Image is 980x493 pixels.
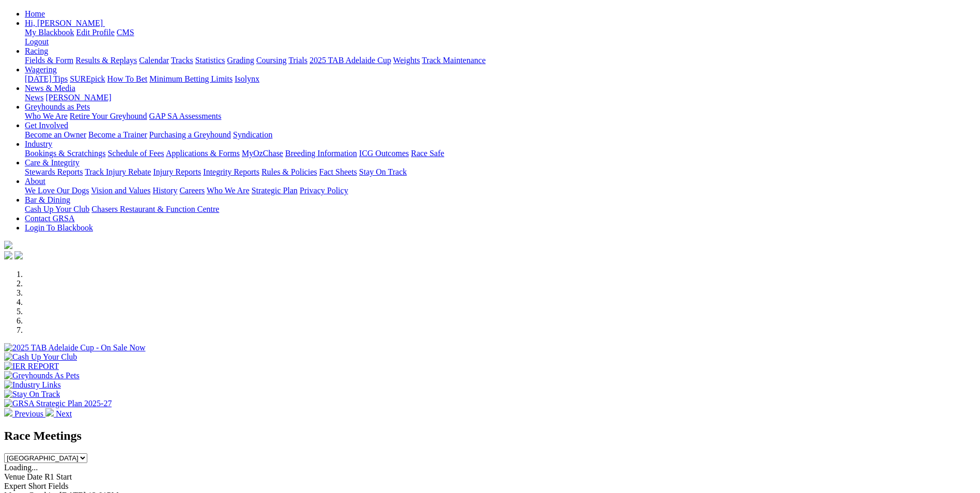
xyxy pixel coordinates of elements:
span: Next [56,409,72,418]
a: Fields & Form [25,56,73,65]
a: Careers [179,186,205,195]
a: ICG Outcomes [359,149,409,158]
span: Date [27,472,42,481]
span: Expert [4,482,26,490]
a: Cash Up Your Club [25,205,89,213]
img: twitter.svg [14,251,23,259]
a: Contact GRSA [25,214,74,223]
a: Applications & Forms [166,149,240,158]
a: Statistics [195,56,225,65]
a: Previous [4,409,45,418]
div: Wagering [25,74,976,84]
span: Fields [48,482,68,490]
a: Race Safe [411,149,444,158]
a: Grading [227,56,254,65]
img: facebook.svg [4,251,12,259]
a: Fact Sheets [319,167,357,176]
a: Injury Reports [153,167,201,176]
a: CMS [117,28,134,37]
a: Purchasing a Greyhound [149,130,231,139]
a: Strategic Plan [252,186,298,195]
a: GAP SA Assessments [149,112,222,120]
a: Who We Are [207,186,250,195]
span: Hi, [PERSON_NAME] [25,19,103,27]
div: Industry [25,149,976,158]
a: MyOzChase [242,149,283,158]
a: Minimum Betting Limits [149,74,232,83]
a: Results & Replays [75,56,137,65]
a: Greyhounds as Pets [25,102,90,111]
a: Racing [25,47,48,55]
a: About [25,177,45,186]
div: Racing [25,56,976,65]
div: News & Media [25,93,976,102]
img: chevron-right-pager-white.svg [45,408,54,417]
a: Get Involved [25,121,68,130]
div: Greyhounds as Pets [25,112,976,121]
span: Venue [4,472,25,481]
a: Retire Your Greyhound [70,112,147,120]
a: Syndication [233,130,272,139]
a: Schedule of Fees [107,149,164,158]
a: Chasers Restaurant & Function Centre [91,205,219,213]
img: IER REPORT [4,362,59,371]
div: Hi, [PERSON_NAME] [25,28,976,47]
a: We Love Our Dogs [25,186,89,195]
a: 2025 TAB Adelaide Cup [309,56,391,65]
a: Next [45,409,72,418]
a: Who We Are [25,112,68,120]
a: Vision and Values [91,186,150,195]
a: Logout [25,37,49,46]
a: Become an Owner [25,130,86,139]
a: [DATE] Tips [25,74,68,83]
a: Hi, [PERSON_NAME] [25,19,105,27]
div: About [25,186,976,195]
a: Rules & Policies [261,167,317,176]
a: History [152,186,177,195]
img: chevron-left-pager-white.svg [4,408,12,417]
img: logo-grsa-white.png [4,241,12,249]
a: Breeding Information [285,149,357,158]
a: Isolynx [235,74,259,83]
h2: Race Meetings [4,429,976,443]
a: Wagering [25,65,57,74]
span: Previous [14,409,43,418]
div: Bar & Dining [25,205,976,214]
div: Get Involved [25,130,976,140]
a: Weights [393,56,420,65]
a: [PERSON_NAME] [45,93,111,102]
a: Track Maintenance [422,56,486,65]
img: 2025 TAB Adelaide Cup - On Sale Now [4,343,146,352]
a: Bar & Dining [25,195,70,204]
a: Tracks [171,56,193,65]
img: GRSA Strategic Plan 2025-27 [4,399,112,408]
img: Cash Up Your Club [4,352,77,362]
a: Track Injury Rebate [85,167,151,176]
span: Loading... [4,463,38,472]
div: Care & Integrity [25,167,976,177]
a: Bookings & Scratchings [25,149,105,158]
img: Greyhounds As Pets [4,371,80,380]
a: My Blackbook [25,28,74,37]
a: News & Media [25,84,75,93]
img: Stay On Track [4,390,60,399]
a: Become a Trainer [88,130,147,139]
a: Industry [25,140,52,148]
a: Stay On Track [359,167,407,176]
a: Login To Blackbook [25,223,93,232]
a: How To Bet [107,74,148,83]
a: SUREpick [70,74,105,83]
a: Edit Profile [76,28,115,37]
img: Industry Links [4,380,61,390]
a: Trials [288,56,307,65]
a: Calendar [139,56,169,65]
span: R1 Start [44,472,72,481]
a: Care & Integrity [25,158,80,167]
a: Home [25,9,45,18]
a: Stewards Reports [25,167,83,176]
a: Integrity Reports [203,167,259,176]
span: Short [28,482,46,490]
a: Coursing [256,56,287,65]
a: Privacy Policy [300,186,348,195]
a: News [25,93,43,102]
